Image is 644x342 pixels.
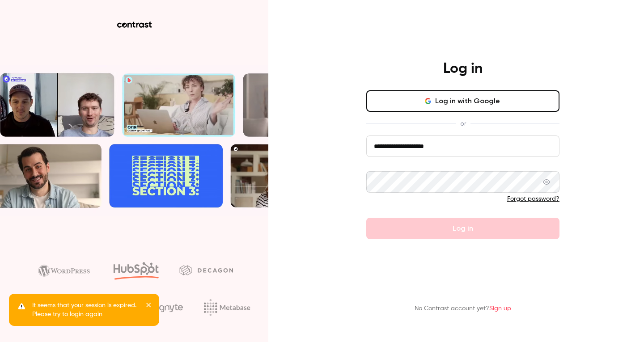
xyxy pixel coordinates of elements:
[443,60,483,78] h4: Log in
[507,196,559,202] a: Forgot password?
[415,304,511,313] p: No Contrast account yet?
[366,90,559,112] button: Log in with Google
[179,265,233,275] img: decagon
[146,301,152,312] button: close
[32,301,140,319] p: It seems that your session is expired. Please try to login again
[456,119,470,128] span: or
[489,305,511,312] a: Sign up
